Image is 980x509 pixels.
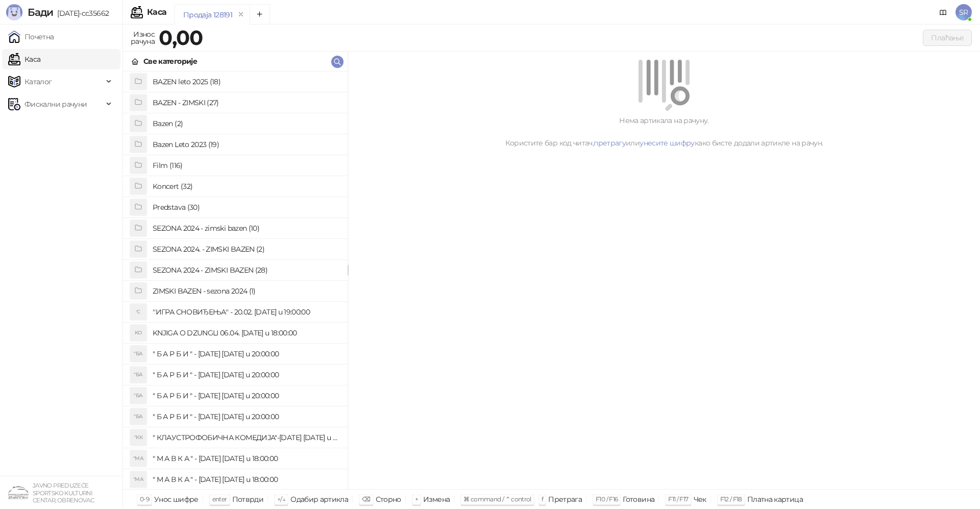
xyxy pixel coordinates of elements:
h4: KNJIGA O DZUNGLI 06.04. [DATE] u 18:00:00 [153,325,339,341]
a: претрагу [594,138,626,148]
h4: SEZONA 2024 - zimski bazen (10) [153,220,339,236]
h4: Film (116) [153,157,339,174]
div: Претрага [548,493,582,506]
div: Нема артикала на рачуну. Користите бар код читач, или како бисте додали артикле на рачун. [360,115,968,149]
div: "МА [130,450,146,467]
div: 'С [130,304,146,320]
h4: " Б А Р Б И " - [DATE] [DATE] u 20:00:00 [153,408,339,425]
div: Унос шифре [154,493,199,506]
div: Платна картица [747,493,803,506]
div: Сторно [376,493,401,506]
h4: " КЛАУСТРОФОБИЧНА КОМЕДИЈА"-[DATE] [DATE] u 20:00:00 [153,429,339,446]
h4: SEZONA 2024. - ZIMSKI BAZEN (2) [153,241,339,257]
strong: 0,00 [159,25,203,50]
div: "БА [130,346,146,362]
a: Почетна [8,27,54,47]
h4: Koncert (32) [153,178,339,195]
a: Документација [935,4,951,20]
span: + [415,495,418,503]
h4: BAZEN - ZIMSKI (27) [153,94,339,111]
h4: SEZONA 2024 - ZIMSKI BAZEN (28) [153,262,339,278]
button: Add tab [250,4,270,25]
button: Плаћање [923,30,972,46]
div: "БА [130,367,146,383]
span: Каталог [24,71,52,92]
span: ⌫ [362,495,370,503]
span: Бади [28,6,53,18]
h4: " Б А Р Б И " - [DATE] [DATE] u 20:00:00 [153,367,339,383]
div: Продаја 128191 [183,9,232,20]
h4: " Б А Р Б И " - [DATE] [DATE] u 20:00:00 [153,346,339,362]
h4: Bazen (2) [153,115,339,132]
span: F10 / F16 [596,495,618,503]
span: SR [955,4,972,20]
div: Каса [147,8,166,16]
h4: ''ИГРА СНОВИЂЕЊА'' - 20.02. [DATE] u 19:00:00 [153,304,339,320]
div: "КК [130,429,146,446]
div: Чек [694,493,706,506]
div: Износ рачуна [129,28,157,48]
h4: BAZEN leto 2025 (18) [153,74,339,90]
small: JAVNO PREDUZEĆE SPORTSKO KULTURNI CENTAR, OBRENOVAC [33,482,94,504]
div: grid [123,71,348,489]
div: "МА [130,471,146,488]
button: remove [234,10,248,19]
a: унесите шифру [640,138,695,148]
div: Одабир артикла [290,493,348,506]
div: Потврди [232,493,264,506]
a: Каса [8,49,40,69]
span: 0-9 [140,495,149,503]
span: enter [212,495,227,503]
img: 64x64-companyLogo-4a28e1f8-f217-46d7-badd-69a834a81aaf.png [8,482,29,503]
div: KO [130,325,146,341]
span: F12 / F18 [720,495,742,503]
h4: " М А В К А " - [DATE] [DATE] u 18:00:00 [153,450,339,467]
div: Све категорије [143,56,197,67]
span: ↑/↓ [277,495,285,503]
div: "БА [130,408,146,425]
div: Измена [423,493,450,506]
h4: Bazen Leto 2023 (19) [153,136,339,153]
h4: " Б А Р Б И " - [DATE] [DATE] u 20:00:00 [153,387,339,404]
span: [DATE]-cc35662 [53,9,109,18]
img: Logo [6,4,22,20]
span: f [542,495,543,503]
h4: ZIMSKI BAZEN - sezona 2024 (1) [153,283,339,299]
span: ⌘ command / ⌃ control [463,495,531,503]
div: Готовина [623,493,654,506]
span: F11 / F17 [668,495,688,503]
span: Фискални рачуни [24,94,87,114]
h4: Predstava (30) [153,199,339,215]
h4: " М А В К А " - [DATE] [DATE] u 18:00:00 [153,471,339,488]
div: "БА [130,387,146,404]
